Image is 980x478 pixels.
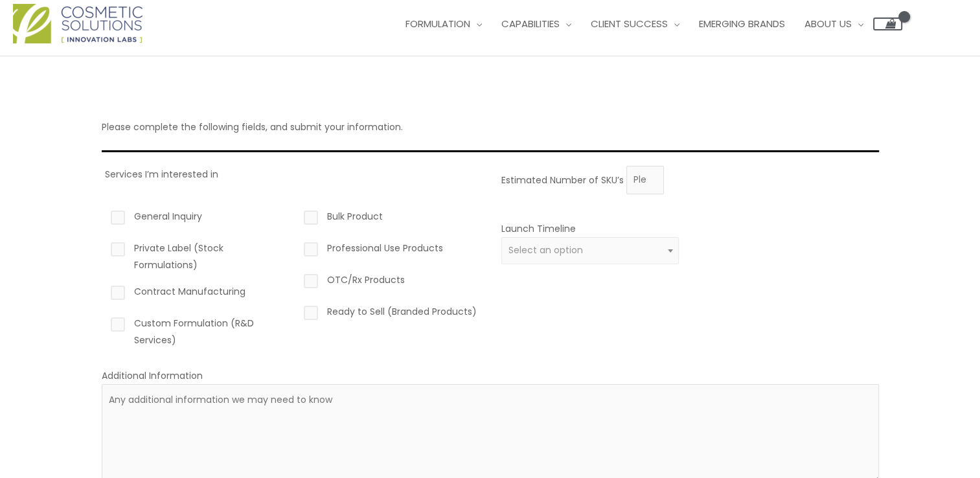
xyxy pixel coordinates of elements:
label: Professional Use Products [301,240,479,262]
a: About Us [795,5,873,43]
span: Capabilities [501,17,560,30]
nav: Site Navigation [386,5,902,43]
label: Custom Formulation (R&D Services) [108,315,286,348]
label: General Inquiry [108,208,286,230]
img: Cosmetic Solutions Logo [13,4,142,43]
label: Launch Timeline [501,222,576,235]
label: OTC/Rx Products [301,271,479,293]
span: Client Success [591,17,668,30]
input: Please enter the estimated number of skus [626,166,664,194]
p: Please complete the following fields, and submit your information. [102,119,879,135]
label: Estimated Number of SKU’s [501,173,624,186]
a: Emerging Brands [689,5,795,43]
label: Bulk Product [301,208,479,230]
label: Private Label (Stock Formulations) [108,240,286,273]
a: Formulation [396,5,492,43]
span: About Us [804,17,852,30]
a: Client Success [581,5,689,43]
span: Select an option [508,244,583,256]
span: Emerging Brands [699,17,785,30]
a: View Shopping Cart, empty [873,17,902,30]
a: Capabilities [492,5,581,43]
label: Additional Information [102,369,203,382]
span: Formulation [405,17,470,30]
label: Services I’m interested in [105,168,218,181]
label: Contract Manufacturing [108,283,286,305]
label: Ready to Sell (Branded Products) [301,303,479,325]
